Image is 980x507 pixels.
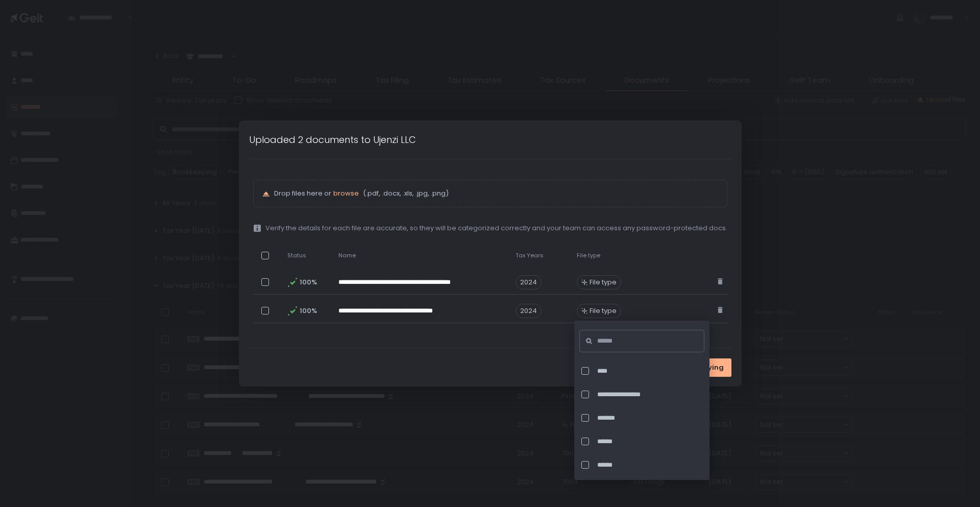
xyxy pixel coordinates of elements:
span: browse [333,188,359,198]
span: Tax Years [516,252,544,259]
span: Verify the details for each file are accurate, so they will be categorized correctly and your tea... [265,224,727,233]
span: 100% [300,278,316,287]
span: File type [590,278,617,287]
span: File type [577,252,600,259]
span: 100% [300,306,316,316]
span: File type [590,306,617,316]
span: 2024 [516,275,542,289]
span: (.pdf, .docx, .xls, .jpg, .png) [361,189,449,198]
p: Drop files here or [274,189,719,198]
span: Status [287,252,306,259]
span: Name [338,252,356,259]
h1: Uploaded 2 documents to Ujenzi LLC [249,133,416,147]
button: browse [333,189,359,198]
span: 2024 [516,304,542,318]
